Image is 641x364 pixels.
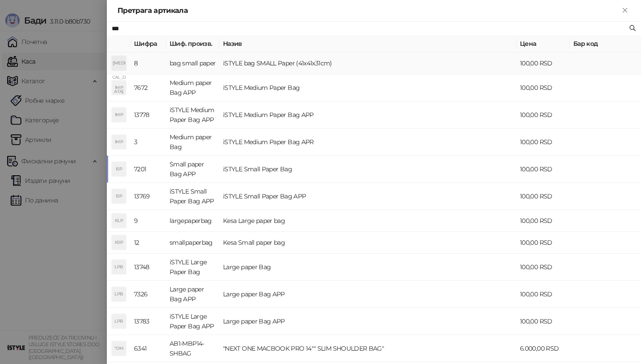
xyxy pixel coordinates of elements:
div: IMP [112,135,126,149]
div: KLP [112,214,126,228]
td: Medium paper Bag [166,129,219,156]
td: 13769 [130,183,166,210]
td: 100,00 RSD [516,74,570,101]
td: 6.000,00 RSD [516,335,570,362]
td: 100,00 RSD [516,232,570,254]
th: Назив [219,35,516,53]
td: 7672 [130,74,166,101]
td: 100,00 RSD [516,210,570,232]
th: Цена [516,35,570,53]
th: Шиф. произв. [166,35,219,53]
th: Бар код [570,35,641,53]
td: iSTYLE Large Paper Bag APP [166,308,219,335]
td: 100,00 RSD [516,281,570,308]
div: IMP [112,108,126,122]
td: iSTYLE Medium Paper Bag APR [219,129,516,156]
td: 100,00 RSD [516,308,570,335]
td: 100,00 RSD [516,101,570,129]
div: ISP [112,189,126,203]
td: 7326 [130,281,166,308]
td: iSTYLE Small Paper Bag APP [166,183,219,210]
td: 13783 [130,308,166,335]
td: Small paper Bag APP [166,156,219,183]
th: Шифра [130,35,166,53]
td: 100,00 RSD [516,254,570,281]
td: "NEXT ONE MACBOOK PRO 14"" SLIM SHOULDER BAG" [219,335,516,362]
td: iSTYLE Medium Paper Bag APP [166,101,219,129]
td: iSTYLE Medium Paper Bag [219,74,516,101]
td: Large paper Bag [219,254,516,281]
td: 12 [130,232,166,254]
div: [MEDICAL_DATA] [112,56,126,70]
td: iSTYLE Small Paper Bag APP [219,183,516,210]
div: KSP [112,235,126,250]
td: bag small paper [166,53,219,74]
td: 8 [130,53,166,74]
td: 100,00 RSD [516,53,570,74]
td: 100,00 RSD [516,129,570,156]
button: Close [620,5,630,16]
td: 6341 [130,335,166,362]
td: AB1-MBP14-SHBAG [166,335,219,362]
td: 3 [130,129,166,156]
td: Large paper Bag APP [219,308,516,335]
div: IMP [112,81,126,95]
div: Претрага артикала [118,5,620,16]
td: Medium paper Bag APP [166,74,219,101]
td: Large paper Bag APP [219,281,516,308]
td: 9 [130,210,166,232]
td: iSTYLE Medium Paper Bag APP [219,101,516,129]
td: largepaperbag [166,210,219,232]
td: 13748 [130,254,166,281]
div: LPB [112,314,126,328]
div: LPB [112,260,126,274]
div: "OM [112,341,126,356]
td: Large paper Bag APP [166,281,219,308]
td: Kesa Large paper bag [219,210,516,232]
td: 13778 [130,101,166,129]
td: 100,00 RSD [516,156,570,183]
td: 100,00 RSD [516,183,570,210]
td: smallpaperbag [166,232,219,254]
td: 7201 [130,156,166,183]
td: iSTYLE Large Paper Bag [166,254,219,281]
td: iSTYLE bag SMALL Paper (41x41x31cm) [219,53,516,74]
div: LPB [112,287,126,301]
td: Kesa Small paper bag [219,232,516,254]
td: iSTYLE Small Paper Bag [219,156,516,183]
div: ISP [112,162,126,176]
